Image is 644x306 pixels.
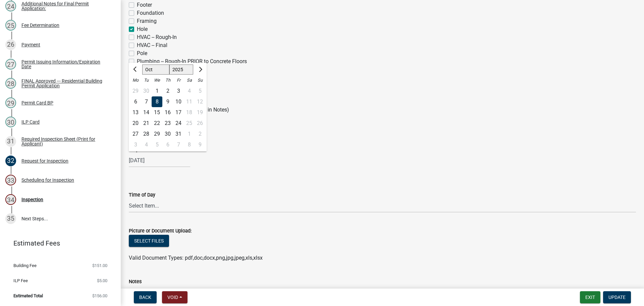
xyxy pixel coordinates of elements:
div: Required Inspection Sheet (Print for Applicant) [21,137,110,146]
label: Footer [137,1,152,9]
span: $151.00 [92,263,107,268]
div: 3 [173,86,184,96]
div: 5 [152,139,162,150]
div: Th [162,75,173,86]
div: 16 [162,107,173,118]
div: Sa [184,75,195,86]
div: Fee Determination [21,23,59,28]
span: ILP Fee [13,278,28,283]
span: Back [139,295,151,300]
div: ILP Card [21,120,40,124]
div: 13 [130,107,141,118]
label: Notes [129,279,142,284]
div: Tuesday, September 30, 2025 [141,86,152,96]
div: Monday, October 6, 2025 [130,96,141,107]
div: Thursday, October 30, 2025 [162,129,173,139]
div: 34 [5,194,16,205]
div: Fr [173,75,184,86]
a: Estimated Fees [5,236,110,250]
div: FINAL Approved --- Residential Building Permit Application [21,79,110,88]
div: Tuesday, October 7, 2025 [141,96,152,107]
div: Thursday, October 2, 2025 [162,86,173,96]
div: 24 [173,118,184,129]
button: Exit [580,291,600,303]
div: 31 [173,129,184,139]
label: Plumbing -- Rough-In PRIOR to Concrete Floors [137,57,247,65]
label: Picture or Document Upload: [129,229,192,233]
div: Monday, October 20, 2025 [130,118,141,129]
div: Monday, September 29, 2025 [130,86,141,96]
div: 1 [152,86,162,96]
span: Estimated Total [13,294,43,298]
label: Requested Date [129,147,165,152]
div: 32 [5,156,16,166]
div: Tuesday, October 14, 2025 [141,107,152,118]
div: Inspection [21,197,43,202]
label: HVAC -- Rough-In [137,33,177,41]
button: Previous month [131,64,140,75]
div: Permit Issuing Information/Expiration Date [21,59,110,69]
div: 29 [5,97,16,108]
div: Scheduling for Inspection [21,178,74,182]
label: Hole [137,25,148,33]
div: Friday, October 17, 2025 [173,107,184,118]
button: Update [603,291,631,303]
button: Select files [129,235,169,247]
button: Next month [196,64,204,75]
div: 23 [162,118,173,129]
div: 15 [152,107,162,118]
div: Thursday, November 6, 2025 [162,139,173,150]
div: 4 [141,139,152,150]
div: 21 [141,118,152,129]
button: Back [134,291,157,303]
div: 28 [5,78,16,89]
div: 22 [152,118,162,129]
div: 29 [130,86,141,96]
div: 14 [141,107,152,118]
div: Monday, November 3, 2025 [130,139,141,150]
div: Tuesday, November 4, 2025 [141,139,152,150]
div: Tuesday, October 28, 2025 [141,129,152,139]
span: Void [167,295,178,300]
div: Wednesday, October 1, 2025 [152,86,162,96]
label: HVAC -- Final [137,41,167,49]
div: Monday, October 13, 2025 [130,107,141,118]
div: 30 [5,117,16,127]
span: $156.00 [92,294,107,298]
div: 6 [130,96,141,107]
select: Select month [142,64,169,75]
div: Wednesday, October 29, 2025 [152,129,162,139]
div: 6 [162,139,173,150]
div: 27 [5,59,16,70]
div: Thursday, October 16, 2025 [162,107,173,118]
div: Friday, October 3, 2025 [173,86,184,96]
div: Wednesday, October 22, 2025 [152,118,162,129]
div: Payment [21,42,40,47]
div: Thursday, October 23, 2025 [162,118,173,129]
div: 29 [152,129,162,139]
div: 35 [5,213,16,224]
div: Friday, October 10, 2025 [173,96,184,107]
div: 30 [141,86,152,96]
div: Friday, October 24, 2025 [173,118,184,129]
div: Su [195,75,205,86]
span: Building Fee [13,263,37,268]
label: Framing [137,17,157,25]
span: Update [608,295,626,300]
div: 30 [162,129,173,139]
div: Wednesday, November 5, 2025 [152,139,162,150]
div: Request for Inspection [21,159,68,163]
div: Permit Card BP [21,100,53,105]
div: Thursday, October 9, 2025 [162,96,173,107]
div: Tuesday, October 21, 2025 [141,118,152,129]
select: Select year [169,64,194,75]
div: 10 [173,96,184,107]
label: Pole [137,49,147,57]
label: Foundation [137,9,164,17]
div: 17 [173,107,184,118]
input: mm/dd/yyyy [129,154,190,167]
div: 9 [162,96,173,107]
div: Mo [130,75,141,86]
div: 28 [141,129,152,139]
div: Friday, November 7, 2025 [173,139,184,150]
